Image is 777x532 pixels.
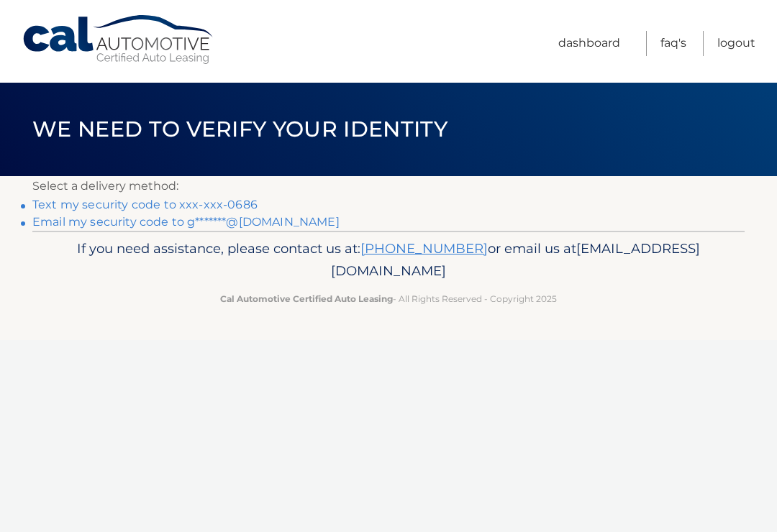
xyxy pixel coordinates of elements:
[32,215,340,229] a: Email my security code to g*******@[DOMAIN_NAME]
[22,14,216,65] a: Cal Automotive
[717,31,755,56] a: Logout
[660,31,686,56] a: FAQ's
[54,237,723,283] p: If you need assistance, please contact us at: or email us at
[32,198,258,211] a: Text my security code to xxx-xxx-0686
[54,291,723,306] p: - All Rights Reserved - Copyright 2025
[32,176,745,196] p: Select a delivery method:
[32,116,447,142] span: We need to verify your identity
[360,240,488,257] a: [PHONE_NUMBER]
[558,31,620,56] a: Dashboard
[220,293,393,304] strong: Cal Automotive Certified Auto Leasing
